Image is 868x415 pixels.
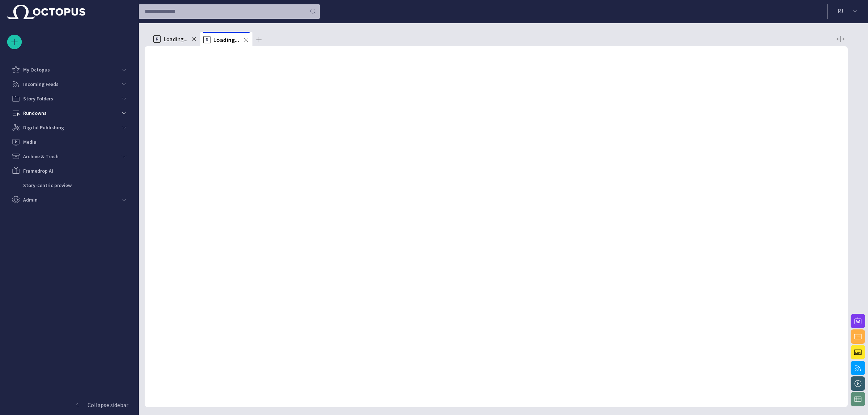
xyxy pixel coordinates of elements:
p: Digital Publishing [23,124,64,131]
img: Octopus News Room [7,5,85,19]
ul: main menu [7,62,131,207]
div: RLoading... [150,32,200,46]
p: Story Folders [23,95,53,102]
span: Loading... [163,35,187,43]
button: Collapse sidebar [7,398,131,412]
p: Collapse sidebar [88,401,128,409]
p: Framedrop AI [23,167,53,174]
p: Story-centric preview [23,182,72,189]
div: Framedrop AI [7,164,131,178]
p: P J [838,7,843,15]
p: My Octopus [23,66,50,73]
span: Loading... [213,36,239,43]
p: R [203,36,210,43]
p: Archive & Trash [23,153,59,160]
p: Incoming Feeds [23,81,59,88]
p: R [153,35,161,43]
p: Admin [23,196,38,203]
p: Media [23,138,37,146]
p: Rundowns [23,109,47,117]
div: Media [7,135,131,149]
div: Story-centric preview [7,178,131,193]
button: PJ [832,4,864,17]
div: RLoading... [200,32,252,46]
